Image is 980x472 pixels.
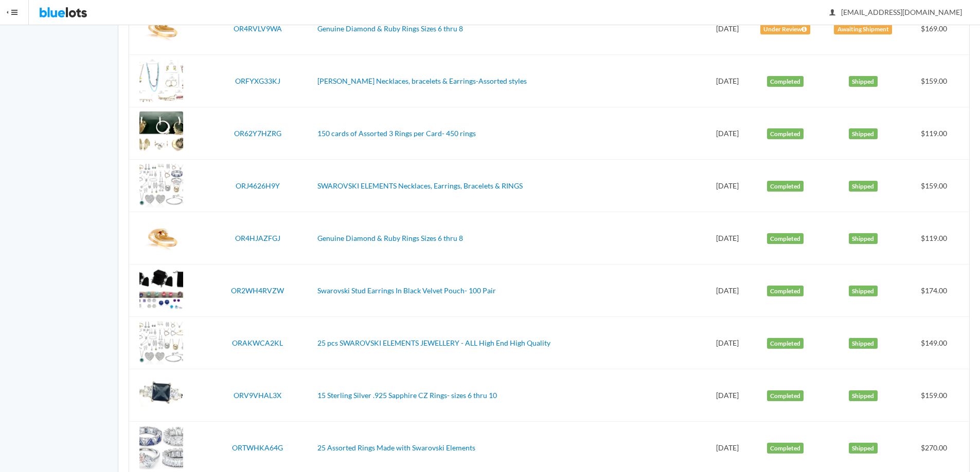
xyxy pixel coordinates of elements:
[905,160,969,212] td: $159.00
[317,24,463,33] a: Genuine Diamond & Ruby Rings Sizes 6 thru 8
[849,286,878,297] label: Shipped
[905,369,969,422] td: $159.00
[236,181,280,190] a: ORJ4626H9Y
[849,443,878,454] label: Shipped
[834,24,892,35] label: Awaiting Shipment
[767,128,804,140] label: Completed
[849,128,878,140] label: Shipped
[317,443,475,452] a: 25 Assorted Rings Made with Swarovski Elements
[706,3,749,55] td: [DATE]
[706,160,749,212] td: [DATE]
[706,317,749,369] td: [DATE]
[234,391,281,400] a: ORV9VHAL3X
[905,107,969,160] td: $119.00
[905,317,969,369] td: $149.00
[849,338,878,349] label: Shipped
[317,286,496,295] a: Swarovski Stud Earrings In Black Velvet Pouch- 100 Pair
[234,24,282,33] a: OR4RVLV9WA
[760,24,810,35] label: Under Review
[905,55,969,107] td: $159.00
[849,390,878,402] label: Shipped
[767,443,804,454] label: Completed
[706,369,749,422] td: [DATE]
[235,77,280,85] a: ORFYXG33KJ
[830,8,962,16] span: [EMAIL_ADDRESS][DOMAIN_NAME]
[317,129,476,138] a: 150 cards of Assorted 3 Rings per Card- 450 rings
[706,212,749,265] td: [DATE]
[849,233,878,244] label: Shipped
[849,181,878,192] label: Shipped
[317,391,497,400] a: 15 Sterling Silver .925 Sapphire CZ Rings- sizes 6 thru 10
[905,3,969,55] td: $169.00
[317,338,550,347] a: 25 pcs SWAROVSKI ELEMENTS JEWELLERY - ALL High End High Quality
[231,286,284,295] a: OR2WH4RVZW
[234,129,281,138] a: OR62Y7HZRG
[905,265,969,317] td: $174.00
[232,338,283,347] a: ORAKWCA2KL
[767,76,804,87] label: Completed
[767,338,804,349] label: Completed
[706,107,749,160] td: [DATE]
[767,286,804,297] label: Completed
[767,233,804,244] label: Completed
[317,181,523,190] a: SWAROVSKI ELEMENTS Necklaces, Earrings, Bracelets & RINGS
[767,390,804,402] label: Completed
[767,181,804,192] label: Completed
[706,265,749,317] td: [DATE]
[317,234,463,242] a: Genuine Diamond & Ruby Rings Sizes 6 thru 8
[849,76,878,87] label: Shipped
[827,8,838,18] ion-icon: person
[905,212,969,265] td: $119.00
[235,234,280,242] a: OR4HJAZFGJ
[317,77,527,85] a: [PERSON_NAME] Necklaces, bracelets & Earrings-Assorted styles
[706,55,749,107] td: [DATE]
[232,443,283,452] a: ORTWHKA64G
